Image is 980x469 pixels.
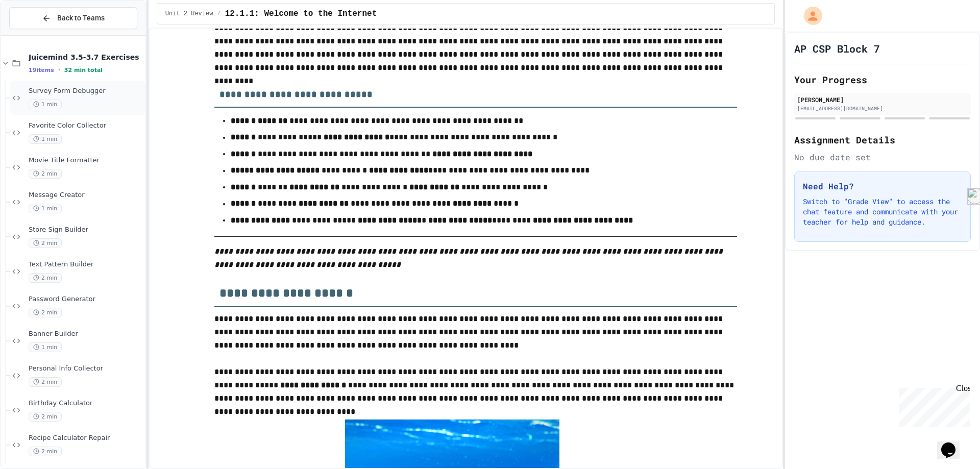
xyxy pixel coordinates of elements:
span: Password Generator [29,295,143,304]
span: 19 items [29,67,54,73]
h2: Assignment Details [794,133,971,147]
span: 12.1.1: Welcome to the Internet [225,8,377,20]
span: Juicemind 3.5-3.7 Exercises [29,53,143,62]
span: Back to Teams [57,13,105,23]
div: No due date set [794,151,971,163]
span: Text Pattern Builder [29,260,143,269]
h3: Need Help? [803,180,962,192]
button: Back to Teams [9,7,137,29]
span: Personal Info Collector [29,364,143,373]
div: Chat with us now!Close [4,4,70,65]
span: Banner Builder [29,330,143,338]
span: 32 min total [64,67,103,73]
span: 2 min [29,273,62,283]
span: • [58,66,60,74]
span: Recipe Calculator Repair [29,434,143,442]
span: 1 min [29,342,62,352]
span: Movie Title Formatter [29,156,143,165]
span: 2 min [29,447,62,456]
span: Favorite Color Collector [29,121,143,130]
span: 1 min [29,134,62,144]
span: 2 min [29,377,62,387]
div: [EMAIL_ADDRESS][DOMAIN_NAME] [797,105,968,112]
span: 2 min [29,308,62,317]
span: 2 min [29,412,62,422]
span: 1 min [29,100,62,109]
span: Message Creator [29,191,143,200]
span: Survey Form Debugger [29,87,143,95]
div: [PERSON_NAME] [797,95,968,104]
span: 2 min [29,238,62,248]
span: / [217,10,220,18]
h1: AP CSP Block 7 [794,41,880,56]
span: 1 min [29,204,62,213]
span: Unit 2 Review [165,10,213,18]
span: Birthday Calculator [29,399,143,408]
div: My Account [793,4,825,28]
span: 2 min [29,169,62,179]
h2: Your Progress [794,72,971,87]
span: Store Sign Builder [29,226,143,234]
p: Switch to "Grade View" to access the chat feature and communicate with your teacher for help and ... [803,196,962,227]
